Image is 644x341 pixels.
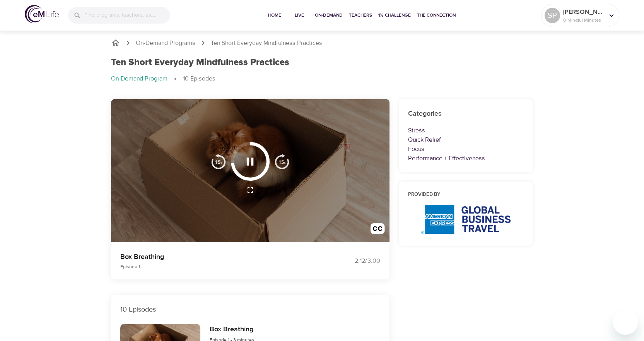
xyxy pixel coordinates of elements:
span: Live [290,11,309,19]
img: 15s_prev.svg [211,154,226,169]
p: 0 Mindful Minutes [563,17,604,24]
p: [PERSON_NAME] [563,7,604,17]
p: Stress [408,126,524,135]
h6: Provided by [408,191,524,199]
nav: breadcrumb [111,74,533,84]
p: Focus [408,144,524,154]
p: 10 Episodes [183,74,215,83]
nav: breadcrumb [111,38,533,48]
p: Ten Short Everyday Mindfulness Practices [211,39,322,48]
div: 2:12 / 3:00 [322,257,380,266]
input: Find programs, teachers, etc... [84,7,170,24]
p: Quick Relief [408,135,524,144]
span: Teachers [349,11,372,19]
span: On-Demand [315,11,343,19]
p: On-Demand Program [111,74,167,83]
h1: Ten Short Everyday Mindfulness Practices [111,57,289,68]
p: Box Breathing [120,252,313,262]
div: SP [545,8,560,23]
p: Episode 1 [120,263,313,270]
h6: Box Breathing [210,324,254,335]
h6: Categories [408,108,524,120]
p: 10 Episodes [120,304,380,315]
img: logo [25,5,59,23]
p: Performance + Effectiveness [408,154,524,163]
a: On-Demand Programs [136,39,195,48]
span: The Connection [417,11,456,19]
iframe: Button to launch messaging window [613,310,638,335]
span: Home [265,11,284,19]
img: AmEx%20GBT%20logo.png [421,205,511,234]
span: 1% Challenge [378,11,411,19]
img: open_caption.svg [371,223,385,238]
img: 15s_next.svg [274,154,290,169]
